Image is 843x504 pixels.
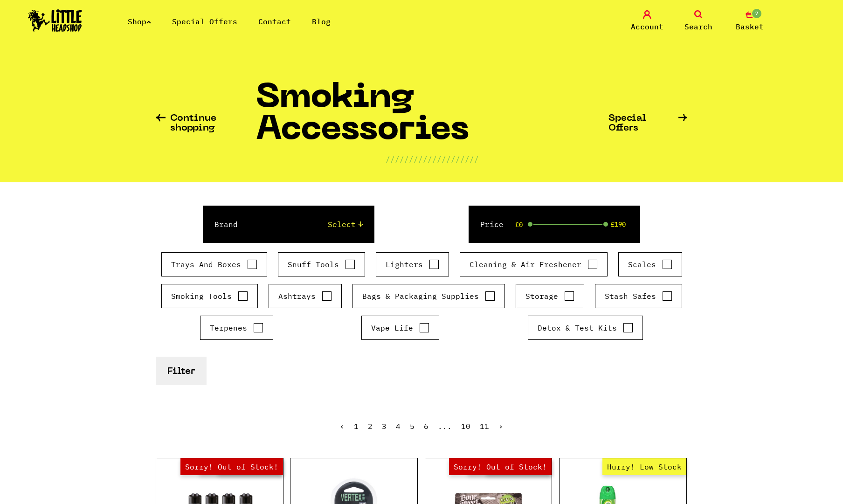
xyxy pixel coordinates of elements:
[480,219,504,230] label: Price
[278,290,332,302] label: Ashtrays
[128,17,151,26] a: Shop
[386,259,439,270] label: Lighters
[424,421,428,431] a: 6
[210,322,263,333] label: Terpenes
[340,421,345,431] span: ‹
[396,421,401,431] a: 4
[258,17,291,26] a: Contact
[171,259,257,270] label: Trays And Boxes
[751,8,762,19] span: 7
[371,322,429,333] label: Vape Life
[386,153,479,165] p: ////////////////////
[602,458,686,475] span: Hurry! Low Stock
[611,221,626,228] span: £190
[480,421,489,431] a: 11
[461,421,470,431] a: 10
[631,21,663,32] span: Account
[382,421,387,431] a: 3
[438,421,452,431] span: ...
[470,259,598,270] label: Cleaning & Air Freshener
[180,458,283,475] span: Sorry! Out of Stock!
[675,10,722,32] a: Search
[449,458,552,475] span: Sorry! Out of Stock!
[726,10,773,32] a: 7 Basket
[172,17,237,26] a: Special Offers
[605,290,672,302] label: Stash Safes
[515,221,523,228] span: £0
[340,422,345,430] li: « Previous
[28,9,82,32] img: Little Head Shop Logo
[498,421,503,431] a: Next »
[354,421,359,431] span: 1
[525,290,574,302] label: Storage
[156,114,256,133] a: Continue shopping
[171,290,248,302] label: Smoking Tools
[312,17,331,26] a: Blog
[410,421,415,431] a: 5
[214,219,238,230] label: Brand
[608,114,687,133] a: Special Offers
[538,322,633,333] label: Detox & Test Kits
[288,259,355,270] label: Snuff Tools
[684,21,712,32] span: Search
[736,21,764,32] span: Basket
[628,259,672,270] label: Scales
[156,357,207,385] button: Filter
[368,421,373,431] a: 2
[256,83,608,153] h1: Smoking Accessories
[362,290,495,302] label: Bags & Packaging Supplies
